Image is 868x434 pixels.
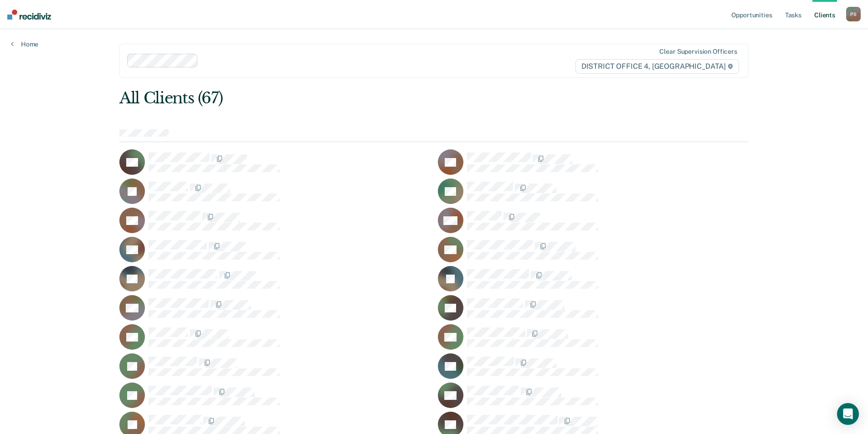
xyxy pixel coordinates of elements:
span: DISTRICT OFFICE 4, [GEOGRAPHIC_DATA] [575,59,739,74]
div: Open Intercom Messenger [837,403,859,425]
div: Clear supervision officers [659,48,737,56]
button: PS [846,7,861,21]
img: Recidiviz [7,10,51,20]
div: All Clients (67) [119,89,623,107]
a: Home [11,40,38,48]
div: P S [846,7,861,21]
